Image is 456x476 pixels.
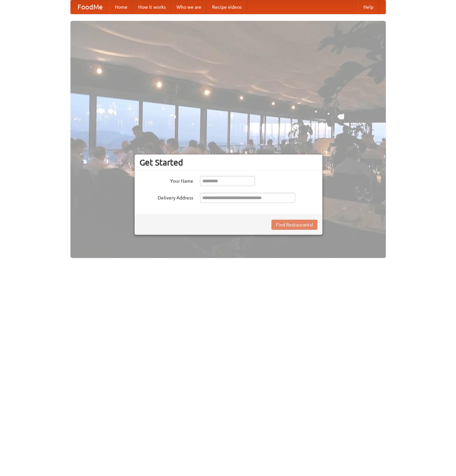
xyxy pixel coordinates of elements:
[207,0,247,14] a: Recipe videos
[133,0,171,14] a: How it works
[171,0,207,14] a: Who we are
[140,176,193,184] label: Your Name
[109,0,133,14] a: Home
[271,220,317,230] button: Find Restaurants!
[140,193,193,201] label: Delivery Address
[140,157,317,168] h3: Get Started
[71,0,109,14] a: FoodMe
[358,0,379,14] a: Help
